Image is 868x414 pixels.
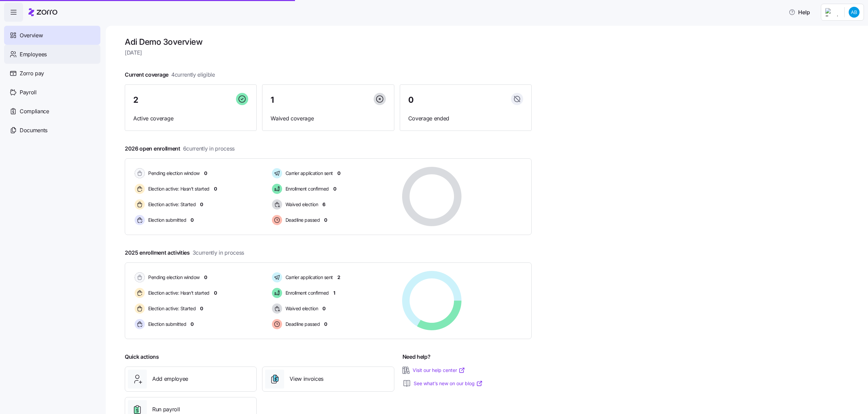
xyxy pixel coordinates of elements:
[171,71,215,79] span: 4 currently eligible
[333,185,336,192] span: 0
[204,170,207,177] span: 0
[337,274,340,281] span: 2
[283,290,329,296] span: Enrollment confirmed
[4,45,100,64] a: Employees
[413,367,465,374] a: Visit our help center
[133,96,138,104] span: 2
[283,185,329,192] span: Enrollment confirmed
[125,353,159,361] span: Quick actions
[146,217,186,223] span: Election submitted
[825,8,839,16] img: Employer logo
[20,31,43,40] span: Overview
[4,121,100,140] a: Documents
[283,274,333,281] span: Carrier application sent
[146,170,200,177] span: Pending election window
[191,321,194,328] span: 0
[125,37,532,47] h1: Adi Demo 3 overview
[408,114,523,123] span: Coverage ended
[20,107,49,116] span: Compliance
[146,305,196,312] span: Election active: Started
[20,69,44,78] span: Zorro pay
[283,170,333,177] span: Carrier application sent
[146,185,210,192] span: Election active: Hasn't started
[152,405,180,414] span: Run payroll
[20,50,47,59] span: Employees
[4,26,100,45] a: Overview
[322,305,325,312] span: 0
[183,144,235,153] span: 6 currently in process
[324,217,327,223] span: 0
[271,114,386,123] span: Waived coverage
[200,201,203,208] span: 0
[4,64,100,83] a: Zorro pay
[324,321,327,328] span: 0
[783,5,815,19] button: Help
[125,48,532,57] span: [DATE]
[146,201,196,208] span: Election active: Started
[191,217,194,223] span: 0
[402,353,431,361] span: Need help?
[125,71,215,79] span: Current coverage
[4,102,100,121] a: Compliance
[20,126,47,135] span: Documents
[283,201,318,208] span: Waived election
[4,83,100,102] a: Payroll
[200,305,203,312] span: 0
[849,7,860,18] img: ba26b8192709ee502c7e5027109de416
[271,96,274,104] span: 1
[152,375,188,383] span: Add employee
[20,88,37,97] span: Payroll
[290,375,323,383] span: View invoices
[789,8,810,16] span: Help
[414,380,483,387] a: See what’s new on our blog
[214,290,217,296] span: 0
[337,170,340,177] span: 0
[408,96,414,104] span: 0
[283,321,320,328] span: Deadline passed
[125,249,244,257] span: 2025 enrollment activities
[193,249,244,257] span: 3 currently in process
[146,290,210,296] span: Election active: Hasn't started
[333,290,335,296] span: 1
[283,217,320,223] span: Deadline passed
[146,321,186,328] span: Election submitted
[204,274,207,281] span: 0
[214,185,217,192] span: 0
[125,144,235,153] span: 2026 open enrollment
[322,201,325,208] span: 6
[146,274,200,281] span: Pending election window
[133,114,248,123] span: Active coverage
[283,305,318,312] span: Waived election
